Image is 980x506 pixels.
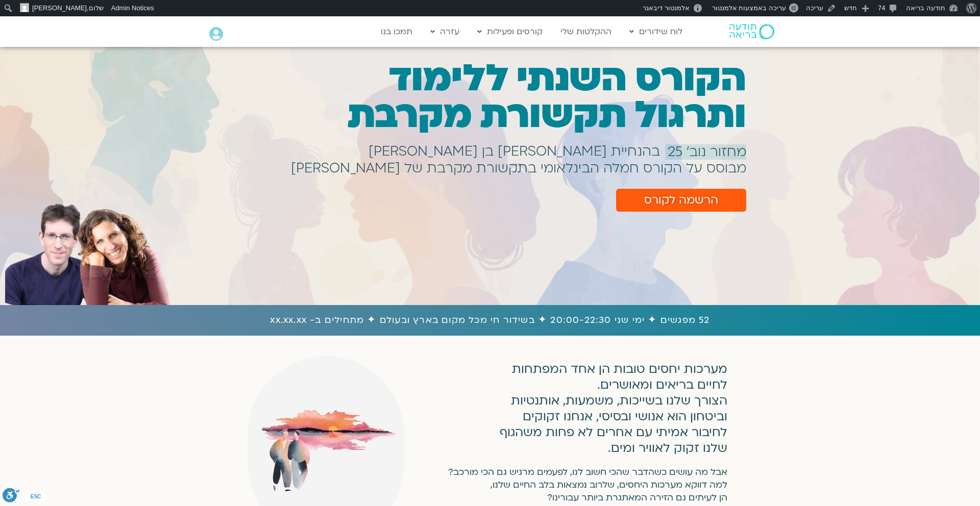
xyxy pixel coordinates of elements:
span: [PERSON_NAME] [32,4,87,12]
span: הרשמה לקורס [644,194,718,207]
a: עזרה [425,22,464,41]
p: מערכות יחסים טובות הן אחד המפתחות לחיים בריאים ומאושרים. הצורך שלנו בשייכות, משמעות, אותנטיות ובי... [489,361,727,456]
a: מחזור נוב׳ 25 [666,144,746,160]
a: תמכו בנו [376,22,418,41]
img: תודעה בריאה [729,24,774,39]
h1: בהנחיית [PERSON_NAME] בן [PERSON_NAME] [369,149,660,154]
a: הרשמה לקורס [616,189,746,212]
a: קורסים ופעילות [472,22,548,41]
span: מחזור נוב׳ 25 [668,144,746,160]
a: ההקלטות שלי [555,22,617,41]
h1: הקורס השנתי ללימוד ותרגול תקשורת מקרבת [260,60,746,134]
h1: 52 מפגשים ✦ ימי שני 20:00-22:30 ✦ בשידור חי מכל מקום בארץ ובעולם ✦ מתחילים ב- xx.xx.xx [5,313,975,328]
h1: מבוסס על הקורס חמלה הבינלאומי בתקשורת מקרבת של [PERSON_NAME] [291,166,746,170]
span: עריכה באמצעות אלמנטור [712,4,786,12]
a: לוח שידורים [624,22,688,41]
